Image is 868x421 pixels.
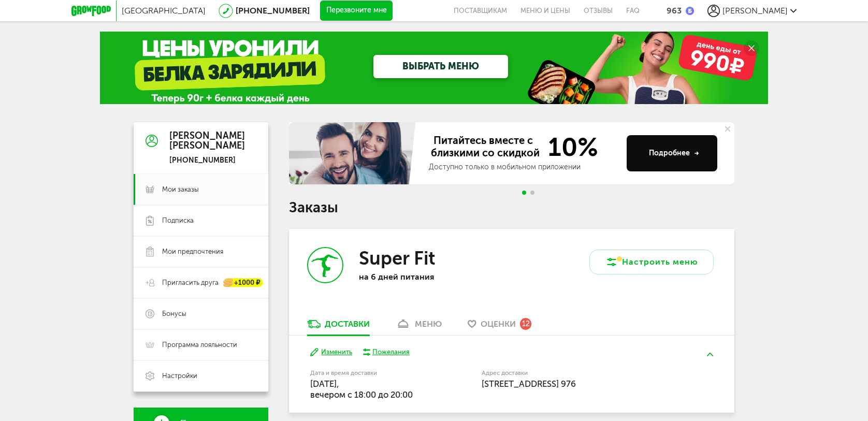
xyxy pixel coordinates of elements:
a: Подписка [134,205,268,236]
img: bonus_b.cdccf46.png [686,7,694,15]
div: Доставки [325,319,370,329]
button: Настроить меню [589,250,714,274]
span: Пригласить друга [162,278,219,287]
button: Подробнее [627,135,717,171]
span: [PERSON_NAME] [722,6,788,16]
a: Доставки [302,318,375,335]
label: Дата и время доставки [310,370,429,376]
div: [PERSON_NAME] [PERSON_NAME] [169,131,245,152]
img: arrow-up-green.5eb5f82.svg [707,353,713,356]
span: Подписка [162,216,194,225]
span: [DATE], вечером c 18:00 до 20:00 [310,379,413,400]
span: Бонусы [162,309,186,318]
span: [GEOGRAPHIC_DATA] [122,6,206,16]
div: Доступно только в мобильном приложении [429,162,618,172]
span: Оценки [481,319,516,329]
span: Питайтесь вместе с близкими со скидкой [429,134,542,160]
div: +1000 ₽ [224,279,263,287]
span: Go to slide 2 [530,191,534,195]
h3: Super Fit [359,247,435,269]
a: ВЫБРАТЬ МЕНЮ [373,55,508,78]
span: Go to slide 1 [522,191,526,195]
a: Пригласить друга +1000 ₽ [134,267,268,298]
div: Подробнее [649,148,699,158]
a: Настройки [134,360,268,391]
img: family-banner.579af9d.jpg [289,122,418,184]
div: меню [415,319,442,329]
span: Мои предпочтения [162,247,223,256]
a: Бонусы [134,298,268,329]
span: [STREET_ADDRESS] 976 [482,379,576,389]
a: меню [390,318,447,335]
span: Мои заказы [162,185,199,194]
span: Программа лояльности [162,340,237,350]
div: 963 [667,6,682,16]
span: Настройки [162,371,197,381]
span: 10% [542,134,598,160]
div: [PHONE_NUMBER] [169,156,245,165]
button: Перезвоните мне [320,1,393,21]
a: Мои заказы [134,174,268,205]
p: на 6 дней питания [359,272,494,282]
button: Изменить [310,347,352,357]
a: Программа лояльности [134,329,268,360]
label: Адрес доставки [482,370,675,376]
a: Мои предпочтения [134,236,268,267]
a: [PHONE_NUMBER] [236,6,310,16]
div: 12 [520,318,531,329]
h1: Заказы [289,201,734,214]
a: Оценки 12 [462,318,537,335]
button: Пожелания [363,347,410,357]
div: Пожелания [372,347,410,357]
